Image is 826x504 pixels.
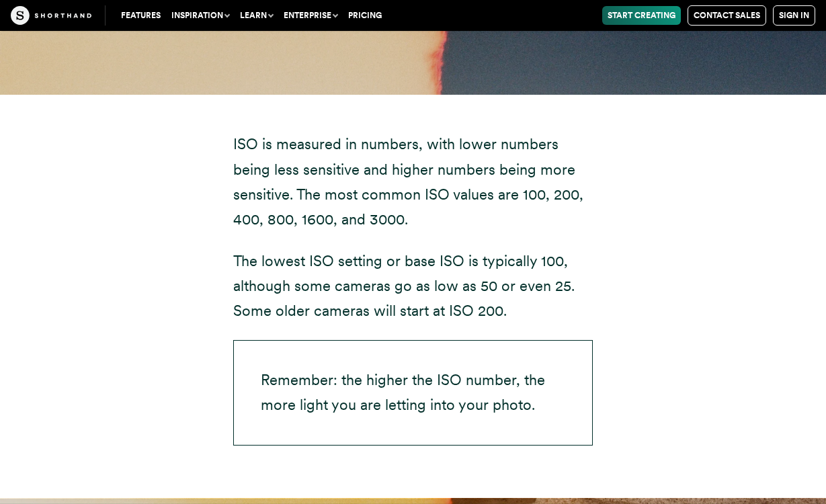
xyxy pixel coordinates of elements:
[233,132,593,233] p: ISO is measured in numbers, with lower numbers being less sensitive and higher numbers being more...
[235,6,278,25] button: Learn
[602,6,681,25] a: Start Creating
[278,6,343,25] button: Enterprise
[11,6,91,25] img: The Craft
[773,5,815,26] a: Sign in
[688,5,766,26] a: Contact Sales
[116,6,166,25] a: Features
[233,340,593,446] p: Remember: the higher the ISO number, the more light you are letting into your photo.
[233,249,593,324] p: The lowest ISO setting or base ISO is typically 100, although some cameras go as low as 50 or eve...
[343,6,387,25] a: Pricing
[166,6,235,25] button: Inspiration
